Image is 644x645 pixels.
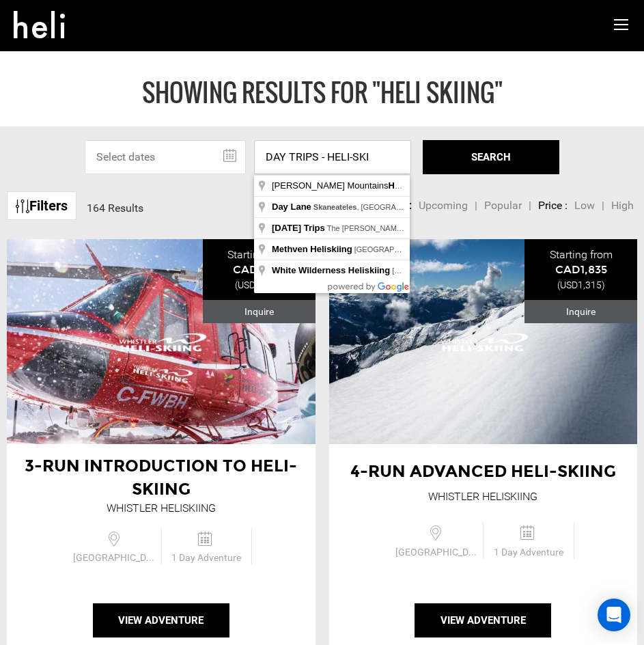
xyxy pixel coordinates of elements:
span: [DATE] Trips [272,223,325,233]
span: White Wilderness Heliskiing [272,265,390,275]
span: Methven Heliskiing [272,244,352,254]
span: Heli-Ski [389,180,421,191]
input: Select dates [85,140,246,174]
span: The [PERSON_NAME], [GEOGRAPHIC_DATA], [GEOGRAPHIC_DATA] [327,224,569,232]
input: Enter a location [254,140,411,174]
li: Price : [538,198,568,214]
button: View Adventure [93,603,229,637]
button: SEARCH [423,140,559,174]
span: [GEOGRAPHIC_DATA] [70,551,160,564]
li: | [529,198,531,214]
div: Inquire [524,300,637,323]
img: images [110,297,212,386]
span: CAD1,835 [555,263,607,276]
span: 164 Results [87,202,143,215]
span: (USD1,233) [235,279,283,290]
div: Whistler Heliskiing [107,501,216,517]
button: View Adventure [415,603,551,637]
div: Open Intercom Messenger [598,599,630,631]
span: [GEOGRAPHIC_DATA] [392,545,483,559]
span: Upcoming [419,199,468,212]
span: Popular [484,199,522,212]
div: Whistler Heliskiing [428,489,537,505]
span: 3-Run Introduction to Heli-Skiing [25,456,297,499]
span: Low [574,199,595,212]
span: [PERSON_NAME] Mountains Wanaka [272,180,455,191]
span: [GEOGRAPHIC_DATA], [GEOGRAPHIC_DATA] [354,245,515,253]
span: 1 Day Adventure [162,551,251,564]
li: | [602,198,604,214]
a: Filters [7,191,76,221]
span: 1 Day Adventure [484,545,573,559]
span: Starting from [227,248,290,261]
span: , [GEOGRAPHIC_DATA], [GEOGRAPHIC_DATA] [313,203,522,211]
span: Day Lane [272,202,311,212]
span: Skaneateles [313,203,357,211]
span: High [611,199,634,212]
span: (USD1,315) [557,279,605,290]
img: images [432,297,534,386]
li: | [475,198,477,214]
span: 4-Run Advanced Heli-Skiing [350,461,616,481]
span: Starting from [550,248,613,261]
span: CAD1,720 [233,263,285,276]
div: Inquire [203,300,316,323]
img: btn-icon.svg [16,200,29,213]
